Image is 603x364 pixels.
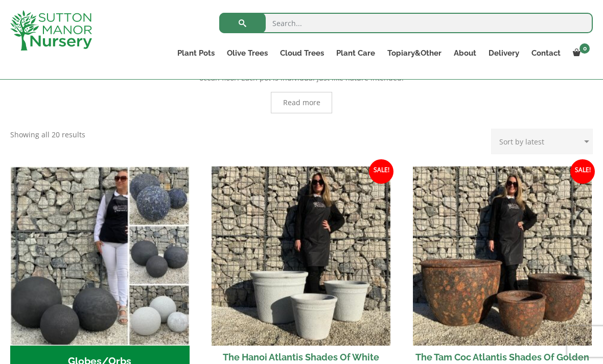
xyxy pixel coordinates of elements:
[221,46,274,60] a: Olive Trees
[482,46,525,60] a: Delivery
[579,43,590,54] span: 0
[448,46,482,60] a: About
[283,99,320,106] span: Read more
[274,46,330,60] a: Cloud Trees
[570,159,595,184] span: Sale!
[491,129,593,154] select: Shop order
[219,13,593,33] input: Search...
[212,166,391,346] img: The Hanoi Atlantis Shades Of White Plant Pots
[10,166,190,346] img: Globes/Orbs
[567,46,593,60] a: 0
[525,46,567,60] a: Contact
[10,10,92,51] img: logo
[381,46,448,60] a: Topiary&Other
[413,166,592,346] img: The Tam Coc Atlantis Shades Of Golden Rust Plant Pots
[330,46,381,60] a: Plant Care
[10,129,85,141] p: Showing all 20 results
[369,159,393,184] span: Sale!
[171,46,221,60] a: Plant Pots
